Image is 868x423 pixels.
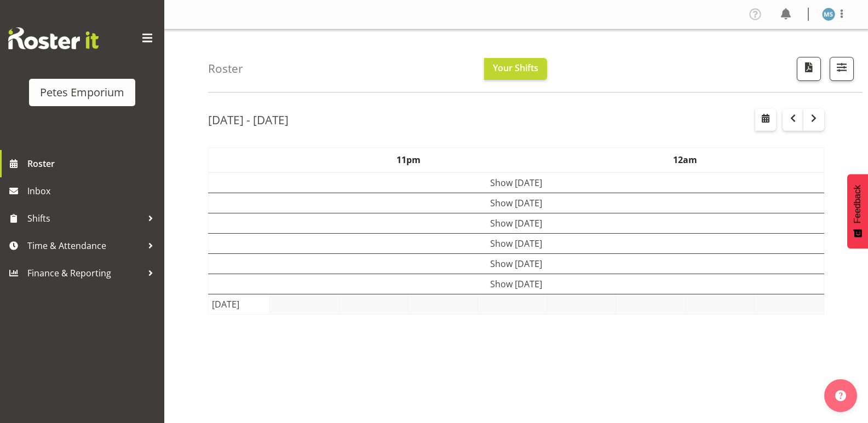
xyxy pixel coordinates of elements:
button: Select a specific date within the roster. [755,109,776,131]
img: help-xxl-2.png [835,390,846,401]
td: [DATE] [209,294,270,314]
button: Download a PDF of the roster according to the set date range. [797,57,821,81]
h4: Roster [208,62,243,75]
span: Inbox [27,183,159,199]
span: Time & Attendance [27,237,142,254]
button: Filter Shifts [830,57,854,81]
span: Your Shifts [493,62,538,74]
h2: [DATE] - [DATE] [208,113,289,127]
th: 12am [547,147,824,172]
td: Show [DATE] [209,172,824,193]
td: Show [DATE] [209,233,824,253]
th: 11pm [270,147,547,172]
span: Feedback [853,185,863,223]
button: Your Shifts [484,58,547,80]
button: Feedback - Show survey [847,174,868,248]
div: Petes Emporium [40,84,124,101]
img: Rosterit website logo [8,27,99,49]
span: Shifts [27,210,142,227]
td: Show [DATE] [209,213,824,233]
span: Finance & Reporting [27,265,142,281]
td: Show [DATE] [209,193,824,213]
td: Show [DATE] [209,253,824,274]
span: Roster [27,155,159,172]
img: maureen-sellwood712.jpg [822,8,835,21]
td: Show [DATE] [209,274,824,294]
